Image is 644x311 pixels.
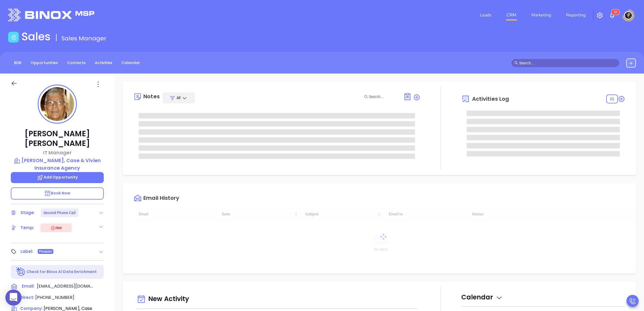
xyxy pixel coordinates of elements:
p: Check for Binox AI Data Enrichment [26,269,97,275]
span: search [514,61,518,65]
span: 0 [615,10,617,14]
a: BDR [11,58,25,67]
a: CRM [504,10,518,20]
div: Label: [20,247,33,256]
a: Opportunities [27,58,61,67]
div: Notes [143,94,160,99]
span: Direct : [20,295,34,300]
h1: Sales [22,30,51,43]
input: Search… [519,60,616,66]
span: Add Opportunity [37,174,78,180]
div: Email History [143,195,179,202]
span: Book Now [44,190,71,196]
img: Ai-Enrich-DaqCidB-.svg [16,267,26,277]
span: [EMAIL_ADDRESS][DOMAIN_NAME] [37,283,94,289]
a: Marketing [529,10,553,20]
a: Leads [478,10,494,20]
div: Stage: [20,209,35,217]
div: New Activity [137,292,417,306]
span: Activities Log [472,96,509,102]
span: Sales Manager [61,34,106,43]
p: IT Manager [11,149,104,156]
img: user [624,11,633,20]
span: Calendar [461,293,503,302]
img: profile-user [40,87,74,121]
a: Activities [92,58,116,67]
div: Hot [50,225,62,231]
sup: 30 [611,9,619,15]
span: [PHONE_NUMBER] [35,294,74,300]
a: [PERSON_NAME], Case & Vivien Insurance Agency [11,157,104,172]
p: [PERSON_NAME] [PERSON_NAME] [11,129,104,148]
span: Prospect [39,249,52,254]
a: Contacts [64,58,89,67]
a: Calendar [118,58,143,67]
div: Second Phone Call [43,208,76,217]
img: iconSetting [597,12,603,19]
img: logo [8,9,94,21]
a: Reporting [564,10,588,20]
span: All [176,95,181,100]
img: iconNotification [609,12,615,19]
span: Email: [22,283,34,290]
span: 3 [614,10,615,14]
div: Temp: [20,224,34,232]
input: Search... [369,94,397,100]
